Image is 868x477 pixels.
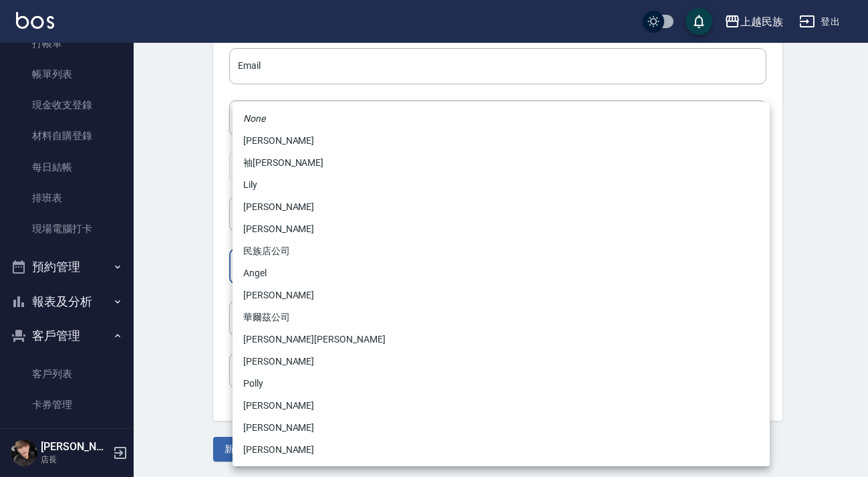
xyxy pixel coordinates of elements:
li: 華爾茲公司 [233,306,770,328]
li: [PERSON_NAME] [233,218,770,240]
li: 民族店公司 [233,240,770,262]
li: [PERSON_NAME] [233,196,770,218]
li: 袖[PERSON_NAME] [233,152,770,174]
li: [PERSON_NAME] [233,130,770,152]
li: Lily [233,174,770,196]
li: [PERSON_NAME] [233,284,770,306]
em: None [243,112,265,126]
li: Angel [233,262,770,284]
li: [PERSON_NAME] [233,417,770,439]
li: [PERSON_NAME] [233,395,770,417]
li: Polly [233,373,770,395]
li: [PERSON_NAME][PERSON_NAME] [233,328,770,351]
li: [PERSON_NAME] [233,351,770,373]
li: [PERSON_NAME] [233,439,770,461]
